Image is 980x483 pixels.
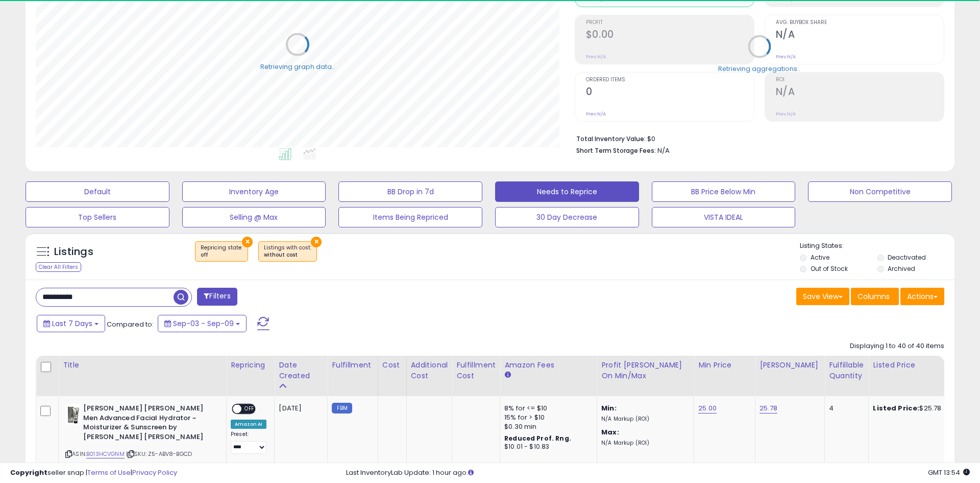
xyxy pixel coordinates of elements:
button: Items Being Repriced [338,207,482,227]
div: seller snap | | [10,468,177,478]
button: Top Sellers [26,207,169,227]
button: 30 Day Decrease [495,207,639,227]
strong: Copyright [10,468,47,477]
button: Non Competitive [808,181,952,202]
button: VISTA IDEAL [652,207,796,227]
button: Needs to Reprice [495,181,639,202]
button: Selling @ Max [182,207,326,227]
button: BB Price Below Min [652,181,796,202]
button: Inventory Age [182,181,326,202]
div: Retrieving graph data.. [260,62,335,71]
button: Default [26,181,169,202]
button: BB Drop in 7d [338,181,482,202]
div: Retrieving aggregations.. [718,64,800,73]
